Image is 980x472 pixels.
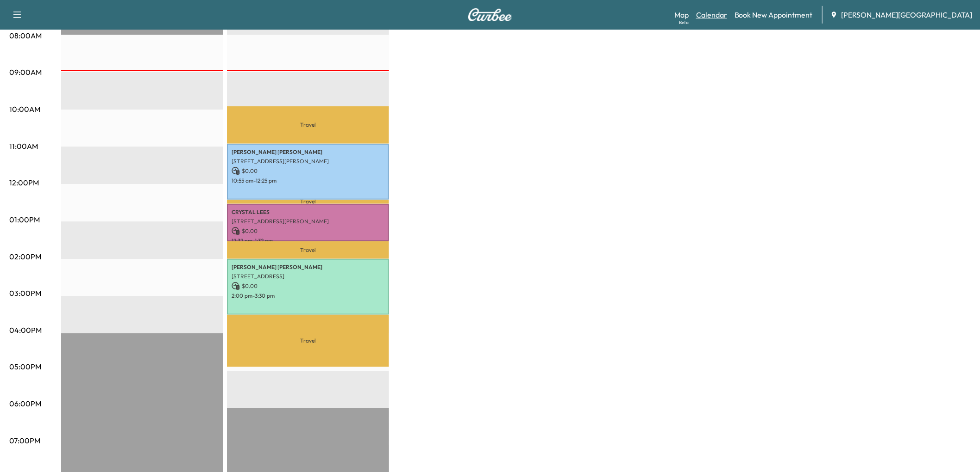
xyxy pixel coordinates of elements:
p: [STREET_ADDRESS][PERSON_NAME] [232,158,384,165]
p: CRYSTAL LEES [232,208,384,216]
p: $ 0.00 [232,167,384,175]
p: 09:00AM [9,67,42,78]
p: 06:00PM [9,398,41,409]
p: 05:00PM [9,361,41,372]
p: $ 0.00 [232,227,384,235]
p: Travel [227,241,389,259]
p: Travel [227,315,389,367]
p: Travel [227,106,389,144]
p: 08:00AM [9,30,42,41]
p: [STREET_ADDRESS][PERSON_NAME] [232,218,384,225]
a: Calendar [696,9,727,20]
p: [PERSON_NAME] [PERSON_NAME] [232,148,384,156]
p: 07:00PM [9,435,40,446]
p: 12:00PM [9,177,39,188]
span: [PERSON_NAME][GEOGRAPHIC_DATA] [842,9,973,20]
p: [STREET_ADDRESS] [232,273,384,280]
p: 03:00PM [9,288,41,299]
p: 04:00PM [9,325,42,336]
a: Book New Appointment [735,9,813,20]
p: 10:55 am - 12:25 pm [232,177,384,184]
p: Travel [227,200,389,204]
div: Beta [679,19,689,26]
p: 10:00AM [9,104,40,115]
p: 12:32 pm - 1:32 pm [232,237,384,245]
p: [PERSON_NAME] [PERSON_NAME] [232,264,384,271]
a: MapBeta [674,9,689,20]
p: 2:00 pm - 3:30 pm [232,292,384,300]
p: $ 0.00 [232,282,384,290]
img: Curbee Logo [468,8,512,21]
p: 11:00AM [9,141,38,152]
p: 02:00PM [9,251,41,262]
p: 01:00PM [9,214,40,225]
